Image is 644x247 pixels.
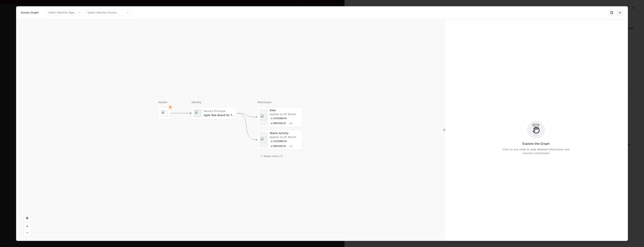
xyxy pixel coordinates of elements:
[270,113,296,116] div: Applies to: All Tenant
[270,145,287,148] div: Employee PII
[499,148,573,155] div: Click on any node to view detailed information and uncover connections
[87,11,119,14] div: Select Identity Source...
[257,100,302,104] div: Permission
[21,11,39,14] div: Access Graph
[288,145,292,148] div: + 3
[270,136,296,139] div: Applies to: All Tenant
[288,122,292,125] div: + 5
[270,117,288,120] div: Customer PII
[270,109,301,112] div: Sites
[288,145,292,148] button: +3
[522,142,550,146] div: Explore the Graph
[48,11,77,14] div: Select Identity Type...
[46,9,83,16] button: Select Identity Type...
[257,153,286,159] button: + Show more (7)
[204,113,235,117] div: Agile Task Board for Teams
[270,140,288,143] div: Customer PII
[85,9,132,16] button: Select Identity Source...
[168,105,173,109] div: D
[270,131,301,135] div: Teams Activity
[158,100,171,104] div: Vendor
[204,110,235,113] div: Service Principal
[288,122,292,125] button: +5
[192,100,236,104] div: Identity
[270,122,287,125] div: Employee PII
